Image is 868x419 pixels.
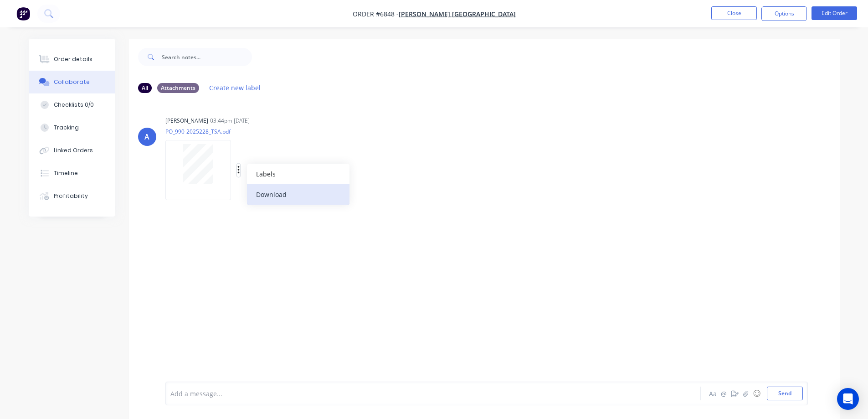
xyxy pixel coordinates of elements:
[29,71,115,93] button: Collaborate
[16,7,30,21] img: Factory
[812,6,857,20] button: Edit Order
[29,48,115,71] button: Order details
[761,6,807,21] button: Options
[54,55,92,63] div: Order details
[399,10,516,18] a: [PERSON_NAME] [GEOGRAPHIC_DATA]
[708,388,719,399] button: Aa
[837,388,859,410] div: Open Intercom Messenger
[165,117,208,125] div: [PERSON_NAME]
[29,185,115,207] button: Profitability
[54,78,90,86] div: Collaborate
[353,10,399,18] span: Order #6848 -
[205,82,266,94] button: Create new label
[162,48,252,66] input: Search notes...
[767,387,803,400] button: Send
[144,131,149,142] div: A
[29,139,115,162] button: Linked Orders
[138,83,152,93] div: All
[711,6,757,20] button: Close
[247,164,349,184] button: Labels
[54,146,93,155] div: Linked Orders
[29,116,115,139] button: Tracking
[54,124,79,132] div: Tracking
[29,93,115,116] button: Checklists 0/0
[54,192,88,200] div: Profitability
[54,101,94,109] div: Checklists 0/0
[247,184,349,205] button: Download
[29,162,115,185] button: Timeline
[719,388,729,399] button: @
[165,128,333,135] p: PO_990-2025228_TSA.pdf
[54,169,78,177] div: Timeline
[751,388,762,399] button: ☺
[157,83,199,93] div: Attachments
[210,117,250,125] div: 03:44pm [DATE]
